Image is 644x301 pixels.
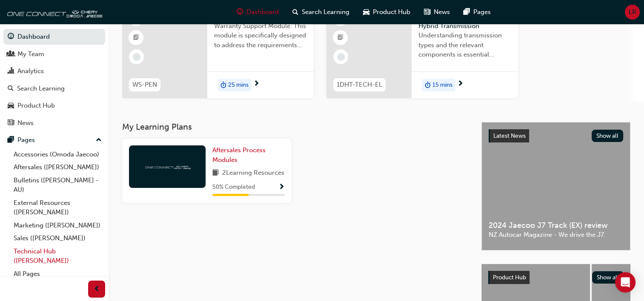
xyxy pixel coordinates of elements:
[212,182,255,192] span: 50 % Completed
[337,80,382,90] span: 1DHT-TECH-EL
[373,7,410,17] span: Product Hub
[625,5,640,20] button: LR
[212,145,285,165] a: Aftersales Process Modules
[363,7,369,17] span: car-icon
[629,7,636,17] span: LR
[481,122,630,250] a: Latest NewsShow all2024 Jaecoo J7 Track (EX) reviewNZ Autocar Magazine - We drive the J7.
[10,196,105,219] a: External Resources ([PERSON_NAME])
[8,85,14,93] span: search-icon
[3,63,105,79] a: Analytics
[3,132,105,148] button: Pages
[8,51,14,58] span: people-icon
[434,7,450,17] span: News
[292,7,298,17] span: search-icon
[144,162,191,170] img: oneconnect
[418,31,511,60] span: Understanding transmission types and the relevant components is essential knowledge required for ...
[96,135,102,146] span: up-icon
[10,161,105,174] a: Aftersales ([PERSON_NAME])
[17,101,55,111] div: Product Hub
[237,7,243,17] span: guage-icon
[10,219,105,232] a: Marketing ([PERSON_NAME])
[122,122,468,132] h3: My Learning Plans
[8,119,14,127] span: news-icon
[8,102,14,110] span: car-icon
[17,49,44,59] div: My Team
[489,230,623,240] span: NZ Autocar Magazine - We drive the J7.
[337,53,345,61] span: learningRecordVerb_NONE-icon
[253,80,260,88] span: next-icon
[10,232,105,245] a: Sales ([PERSON_NAME])
[3,27,105,132] button: DashboardMy TeamAnalyticsSearch LearningProduct HubNews
[424,7,430,17] span: news-icon
[220,80,226,91] span: duration-icon
[592,271,624,284] button: Show all
[212,146,266,164] span: Aftersales Process Modules
[489,221,623,230] span: 2024 Jaecoo J7 Track (EX) review
[3,81,105,97] a: Search Learning
[214,21,307,50] span: Warranty Support Module. This module is specifically designed to address the requirements and pro...
[473,7,491,17] span: Pages
[3,115,105,131] a: News
[132,80,157,90] span: WS-PEN
[488,271,624,284] a: Product HubShow all
[10,267,105,281] a: All Pages
[493,274,526,281] span: Product Hub
[338,32,343,43] span: booktick-icon
[286,3,356,21] a: search-iconSearch Learning
[457,3,498,21] a: pages-iconPages
[17,135,35,145] div: Pages
[592,130,624,142] button: Show all
[228,80,249,90] span: 25 mins
[3,98,105,114] a: Product Hub
[464,7,470,17] span: pages-icon
[615,272,635,292] div: Open Intercom Messenger
[10,148,105,161] a: Accessories (Omoda Jaecoo)
[326,5,518,98] a: 1DHT-TECH-EL1 DHT - Dedicated Hybrid TransmissionUnderstanding transmission types and the relevan...
[17,84,65,94] div: Search Learning
[17,66,44,76] div: Analytics
[17,118,34,128] div: News
[222,168,284,179] span: 2 Learning Resources
[417,3,457,21] a: news-iconNews
[133,53,140,61] span: learningRecordVerb_NONE-icon
[8,68,14,75] span: chart-icon
[8,33,14,41] span: guage-icon
[212,168,219,179] span: book-icon
[425,80,431,91] span: duration-icon
[356,3,417,21] a: car-iconProduct Hub
[432,80,452,90] span: 15 mins
[3,46,105,62] a: My Team
[8,136,14,144] span: pages-icon
[3,29,105,45] a: Dashboard
[278,182,285,193] button: Show Progress
[230,3,286,21] a: guage-iconDashboard
[10,245,105,267] a: Technical Hub ([PERSON_NAME])
[122,5,314,98] a: WS-PENWarranty SupportWarranty Support Module. This module is specifically designed to address th...
[302,7,349,17] span: Search Learning
[246,7,279,17] span: Dashboard
[489,129,623,143] a: Latest NewsShow all
[10,174,105,196] a: Bulletins ([PERSON_NAME] - AU)
[457,80,464,88] span: next-icon
[278,184,285,191] span: Show Progress
[94,284,100,295] span: prev-icon
[133,32,139,43] span: booktick-icon
[4,3,102,20] img: oneconnect
[493,132,526,139] span: Latest News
